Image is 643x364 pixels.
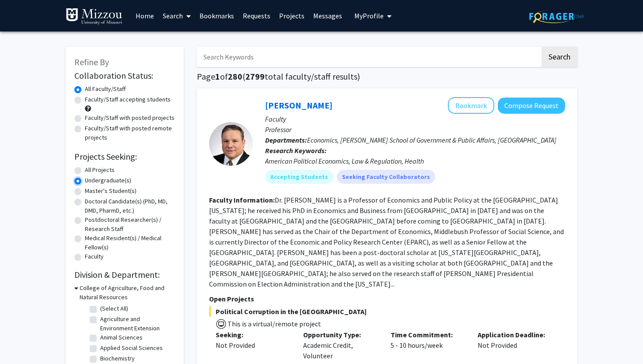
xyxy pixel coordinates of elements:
label: Postdoctoral Researcher(s) / Research Staff [85,215,175,234]
p: Open Projects [209,294,565,304]
mat-chip: Accepting Students [265,170,333,184]
p: Faculty [265,114,565,124]
img: ForagerOne Logo [529,10,584,23]
b: Research Keywords: [265,146,327,155]
mat-chip: Seeking Faculty Collaborators [337,170,435,184]
label: Applied Social Sciences [100,343,163,353]
button: Add Jeff Milyo to Bookmarks [448,97,494,114]
label: Faculty [85,252,104,261]
label: Biochemistry [100,354,135,363]
p: Opportunity Type: [303,329,377,340]
span: Refine By [74,56,109,67]
b: Departments: [265,136,307,144]
div: Not Provided [216,340,290,350]
div: Academic Credit, Volunteer [297,329,384,361]
h3: College of Agriculture, Food and Natural Resources [80,283,175,302]
iframe: Chat [7,325,37,357]
button: Search [542,47,577,67]
a: Messages [309,0,346,31]
span: 2799 [245,71,265,82]
a: Home [131,0,158,31]
b: Faculty Information: [209,196,275,204]
label: Faculty/Staff with posted remote projects [85,124,175,142]
label: Animal Sciences [100,333,143,342]
a: Search [158,0,195,31]
label: Medical Resident(s) / Medical Fellow(s) [85,234,175,252]
span: 280 [228,71,242,82]
button: Compose Request to Jeff Milyo [498,98,565,114]
h2: Division & Department: [74,269,175,280]
span: Economics, [PERSON_NAME] School of Government & Public Affairs, [GEOGRAPHIC_DATA] [307,136,556,144]
div: 5 - 10 hours/week [384,329,472,361]
h1: Page of ( total faculty/staff results) [197,71,577,82]
label: Master's Student(s) [85,186,136,196]
div: Not Provided [471,329,559,361]
span: 1 [215,71,220,82]
div: American Political Economics, Law & Regulation, Health [265,156,565,166]
h2: Collaboration Status: [74,70,175,81]
a: [PERSON_NAME] [265,100,332,111]
p: Application Deadline: [478,329,552,340]
label: All Faculty/Staff [85,84,126,94]
a: Projects [275,0,309,31]
label: Faculty/Staff with posted projects [85,113,175,122]
p: Seeking: [216,329,290,340]
a: Bookmarks [195,0,238,31]
span: Political Corruption in the [GEOGRAPHIC_DATA] [209,306,565,317]
label: Faculty/Staff accepting students [85,95,171,104]
span: This is a virtual/remote project [227,319,321,328]
label: All Projects [85,165,115,175]
img: University of Missouri Logo [66,8,122,25]
span: My Profile [354,11,384,20]
p: Professor [265,124,565,135]
h2: Projects Seeking: [74,151,175,162]
fg-read-more: Dr. [PERSON_NAME] is a Professor of Economics and Public Policy at the [GEOGRAPHIC_DATA][US_STATE... [209,196,564,288]
label: (Select All) [100,304,128,313]
label: Agriculture and Environment Extension [100,315,173,333]
p: Time Commitment: [391,329,465,340]
label: Doctoral Candidate(s) (PhD, MD, DMD, PharmD, etc.) [85,197,175,215]
a: Requests [238,0,275,31]
input: Search Keywords [197,47,540,67]
label: Undergraduate(s) [85,176,131,185]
